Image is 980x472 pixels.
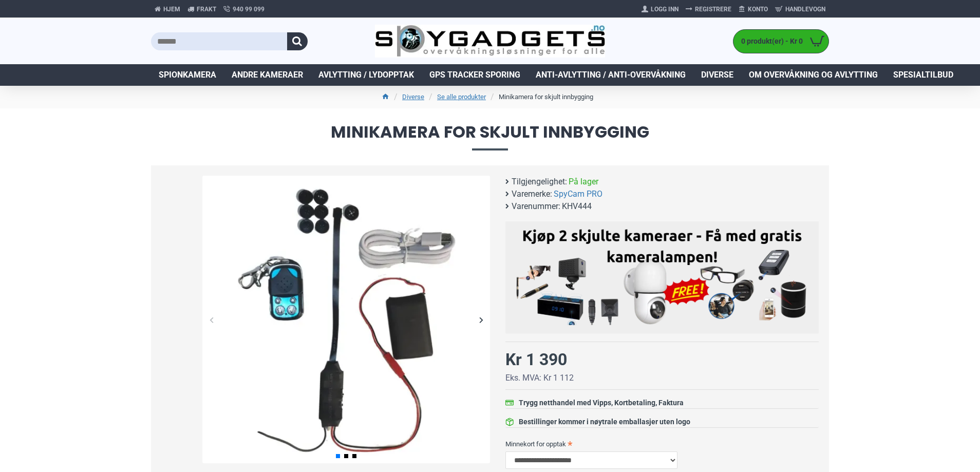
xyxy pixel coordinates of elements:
span: Minikamera for skjult innbygging [151,124,829,150]
span: Go to slide 3 [352,454,356,458]
span: GPS Tracker Sporing [429,69,520,81]
a: Om overvåkning og avlytting [741,64,885,86]
img: SpyGadgets.no [375,25,606,58]
a: Konto [735,1,771,17]
div: Previous slide [202,311,220,329]
span: KHV444 [562,200,592,213]
div: Trygg netthandel med Vipps, Kortbetaling, Faktura [519,398,684,408]
b: Varemerke: [512,188,552,200]
a: Diverse [693,64,741,86]
span: Logg Inn [651,5,679,14]
span: Andre kameraer [232,69,303,81]
span: Avlytting / Lydopptak [318,69,414,81]
a: Anti-avlytting / Anti-overvåkning [528,64,693,86]
span: Registrere [695,5,731,14]
a: Se alle produkter [437,92,486,102]
span: På lager [569,176,598,188]
div: Bestillinger kommer i nøytrale emballasjer uten logo [519,417,690,427]
span: Handlevogn [785,5,825,14]
span: Go to slide 2 [344,454,348,458]
span: Frakt [197,5,216,14]
a: SpyCam PRO [554,188,602,200]
span: Diverse [701,69,733,81]
div: Next slide [472,311,490,329]
img: Kjøp 2 skjulte kameraer – Få med gratis kameralampe! [513,226,811,325]
a: Avlytting / Lydopptak [311,64,422,86]
label: Minnekort for opptak [505,436,819,452]
a: Handlevogn [771,1,829,17]
b: Tilgjengelighet: [512,176,567,188]
div: Kr 1 390 [505,347,567,372]
span: 940 99 099 [233,5,265,14]
span: Spionkamera [159,69,216,81]
a: Diverse [402,92,424,102]
span: Om overvåkning og avlytting [749,69,878,81]
b: Varenummer: [512,200,560,213]
a: GPS Tracker Sporing [422,64,528,86]
span: Go to slide 1 [336,454,340,458]
a: Spesialtilbud [885,64,961,86]
img: Minikamera for skjult innbygging - SpyGadgets.no [202,176,490,463]
span: Konto [748,5,768,14]
a: Logg Inn [638,1,682,17]
a: 0 produkt(er) - Kr 0 [733,30,828,53]
span: Anti-avlytting / Anti-overvåkning [536,69,686,81]
a: Registrere [682,1,735,17]
span: Hjem [163,5,180,14]
span: Spesialtilbud [893,69,953,81]
a: Spionkamera [151,64,224,86]
span: 0 produkt(er) - Kr 0 [733,36,805,47]
a: Andre kameraer [224,64,311,86]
